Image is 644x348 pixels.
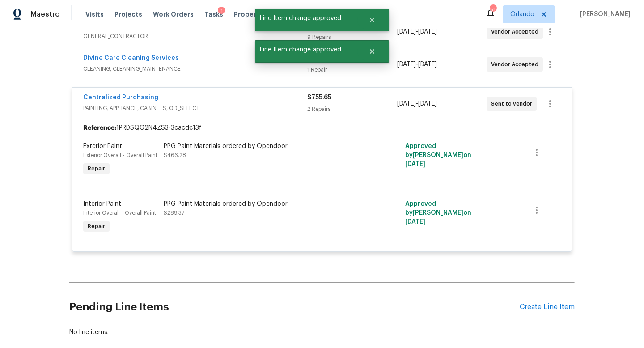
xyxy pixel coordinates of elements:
[255,9,357,28] span: Line Item change approved
[491,27,542,36] span: Vendor Accepted
[520,303,575,311] div: Create Line Item
[491,99,536,108] span: Sent to vendor
[255,40,357,59] span: Line Item change approved
[418,61,437,68] span: [DATE]
[576,10,631,19] span: [PERSON_NAME]
[397,27,437,36] span: -
[307,33,397,42] div: 9 Repairs
[84,222,109,231] span: Repair
[83,32,307,41] span: GENERAL_CONTRACTOR
[72,120,572,136] div: 1PRDSQG2N4ZS3-3cacdc13f
[83,143,122,149] span: Exterior Paint
[510,10,534,19] span: Orlando
[164,142,360,151] div: PPG Paint Materials ordered by Opendoor
[83,94,158,101] a: Centralized Purchasing
[85,10,104,19] span: Visits
[307,105,397,114] div: 2 Repairs
[307,94,331,101] span: $755.65
[397,61,416,68] span: [DATE]
[84,164,109,173] span: Repair
[83,104,307,113] span: PAINTING, APPLIANCE, CABINETS, OD_SELECT
[397,29,416,35] span: [DATE]
[357,42,387,60] button: Close
[153,10,194,19] span: Work Orders
[234,10,269,19] span: Properties
[418,29,437,35] span: [DATE]
[83,210,156,216] span: Interior Overall - Overall Paint
[405,201,471,225] span: Approved by [PERSON_NAME] on
[69,328,575,337] div: No line items.
[405,143,471,167] span: Approved by [PERSON_NAME] on
[164,199,360,208] div: PPG Paint Materials ordered by Opendoor
[405,161,425,167] span: [DATE]
[490,5,496,14] div: 51
[418,101,437,107] span: [DATE]
[405,219,425,225] span: [DATE]
[397,99,437,108] span: -
[397,60,437,69] span: -
[83,55,179,61] a: Divine Care Cleaning Services
[83,153,157,158] span: Exterior Overall - Overall Paint
[164,153,186,158] span: $466.28
[83,64,307,73] span: CLEANING, CLEANING_MAINTENANCE
[218,7,225,16] div: 1
[83,201,121,207] span: Interior Paint
[204,11,223,17] span: Tasks
[491,60,542,69] span: Vendor Accepted
[357,11,387,29] button: Close
[114,10,142,19] span: Projects
[307,65,397,74] div: 1 Repair
[30,10,60,19] span: Maestro
[69,286,520,328] h2: Pending Line Items
[83,123,116,132] b: Reference:
[164,210,184,216] span: $289.37
[397,101,416,107] span: [DATE]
